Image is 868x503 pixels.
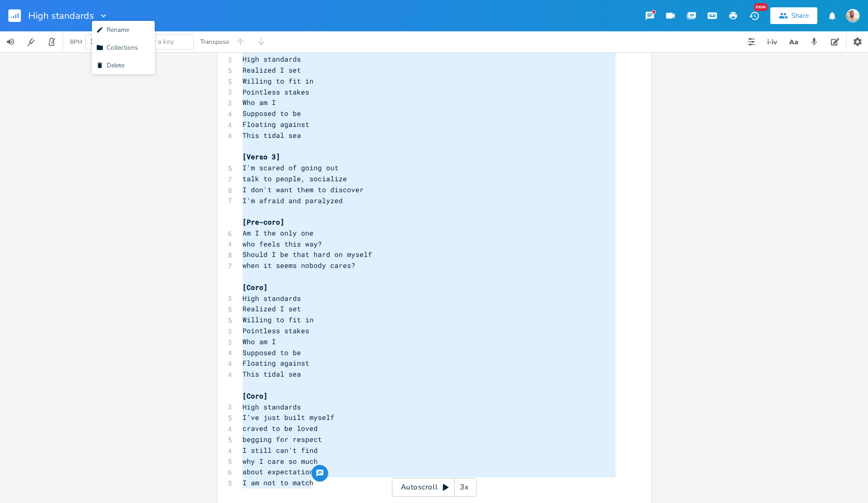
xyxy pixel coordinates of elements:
[242,239,322,249] span: who feels this way?
[242,326,309,335] span: Pointless stakes
[770,7,817,24] button: Share
[242,250,372,259] span: Should I be that hard on myself
[242,446,318,455] span: I still can’t find
[392,478,477,497] div: Autoscroll
[242,467,318,476] span: about expectations
[744,6,765,25] button: New
[846,9,860,22] img: Esteban Paiva
[242,435,322,444] span: begging for respect
[242,358,309,368] span: Floating against
[200,39,229,45] div: Transpose
[242,76,314,86] span: Willing to fit in
[242,54,301,64] span: High standards
[242,304,301,313] span: Realized I set
[242,228,314,238] span: Am I the only one
[242,337,276,346] span: Who am I
[242,294,301,303] span: High standards
[242,174,347,183] span: talk to people, socialize
[242,402,301,412] span: High standards
[242,196,343,205] span: I'm afraid and paralyzed
[242,261,355,270] span: when it seems nobody cares?
[242,315,314,324] span: Willing to fit in
[242,152,280,161] span: [Verso 3]
[28,11,94,20] span: High standards
[242,457,318,466] span: why I care so much
[242,478,314,487] span: I am not to match
[242,391,268,401] span: [Coro]
[791,11,809,20] div: Share
[140,37,174,46] span: Enter a key
[242,131,301,140] span: This tidal sea
[242,163,339,172] span: I'm scared of going out
[242,413,334,422] span: I’ve just built myself
[70,39,82,45] div: BPM
[242,185,364,194] span: I don't want them to discover
[242,87,309,97] span: Pointless stakes
[242,109,301,118] span: Supposed to be
[242,120,309,129] span: Floating against
[754,3,768,11] div: New
[455,478,473,497] div: 3x
[242,369,301,379] span: This tidal sea
[242,424,318,433] span: craved to be loved
[242,98,276,107] span: Who am I
[242,65,301,75] span: Realized I set
[96,44,138,51] span: Collections
[242,348,301,357] span: Supposed to be
[242,217,284,227] span: [Pre-coro]
[242,283,268,292] span: [Coro]
[96,62,124,69] span: Delete
[96,26,129,33] span: Rename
